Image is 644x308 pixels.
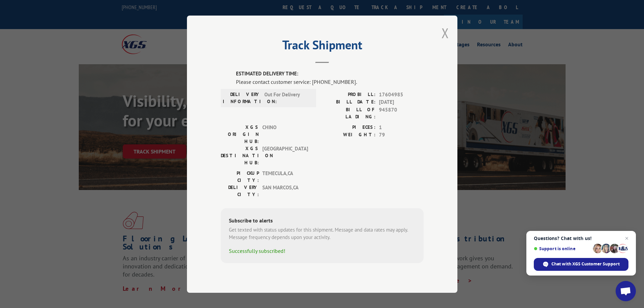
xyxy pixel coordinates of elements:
[322,131,376,139] label: WEIGHT:
[322,123,376,131] label: PIECES:
[229,216,415,226] div: Subscribe to alerts
[623,234,631,242] span: Close chat
[616,281,636,301] div: Open chat
[379,91,424,98] span: 17604985
[534,236,628,241] span: Questions? Chat with us!
[379,106,424,120] span: 945870
[379,131,424,139] span: 79
[223,91,261,105] label: DELIVERY INFORMATION:
[534,258,628,271] div: Chat with XGS Customer Support
[262,184,308,198] span: SAN MARCOS , CA
[322,98,376,106] label: BILL DATE:
[221,123,259,145] label: XGS ORIGIN HUB:
[236,77,424,86] div: Please contact customer service: [PHONE_NUMBER].
[221,169,259,184] label: PICKUP CITY:
[442,24,449,42] button: Close modal
[534,246,591,251] span: Support is online
[229,246,415,255] div: Successfully subscribed!
[262,123,308,145] span: CHINO
[551,261,620,267] span: Chat with XGS Customer Support
[379,98,424,106] span: [DATE]
[264,91,310,105] span: Out For Delivery
[262,169,308,184] span: TEMECULA , CA
[221,145,259,166] label: XGS DESTINATION HUB:
[229,226,415,241] div: Get texted with status updates for this shipment. Message and data rates may apply. Message frequ...
[236,70,424,78] label: ESTIMATED DELIVERY TIME:
[221,184,259,198] label: DELIVERY CITY:
[221,40,424,53] h2: Track Shipment
[322,91,376,98] label: PROBILL:
[379,123,424,131] span: 1
[322,106,376,120] label: BILL OF LADING:
[262,145,308,166] span: [GEOGRAPHIC_DATA]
